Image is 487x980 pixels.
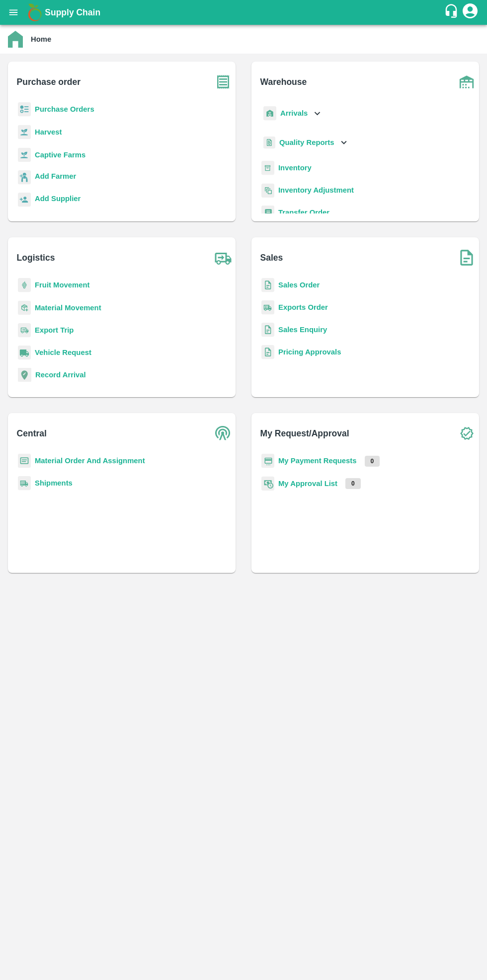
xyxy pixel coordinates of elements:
a: Inventory Adjustment [278,186,354,194]
img: shipments [18,476,31,490]
a: Exports Order [278,303,328,311]
a: Fruit Movement [35,281,90,289]
a: My Payment Requests [278,457,357,465]
b: Add Supplier [35,195,81,203]
img: harvest [18,147,31,162]
b: Add Farmer [35,172,76,180]
a: Record Arrival [35,371,86,379]
a: Material Order And Assignment [35,457,145,465]
a: Shipments [35,479,73,487]
a: Vehicle Request [35,349,91,356]
img: fruit [18,278,31,292]
img: inventory [261,183,274,198]
b: Purchase order [17,75,81,89]
a: Inventory [278,164,312,172]
p: 0 [365,456,380,467]
div: Quality Reports [261,133,349,153]
a: Transfer Order [278,209,329,216]
img: truck [211,245,236,270]
button: open drawer [2,1,25,24]
img: sales [261,345,274,359]
a: Sales Enquiry [278,326,327,334]
b: Home [31,35,51,43]
b: Sales [260,251,283,265]
img: soSales [454,245,479,270]
a: Pricing Approvals [278,348,341,356]
img: home [8,31,23,48]
a: Add Farmer [35,171,76,184]
img: whTransfer [261,206,274,220]
a: Material Movement [35,304,101,312]
a: My Approval List [278,480,337,488]
img: shipments [261,300,274,315]
div: account of current user [461,2,479,23]
b: Quality Reports [279,139,334,146]
div: customer-support [444,3,461,21]
b: Central [17,426,47,440]
img: delivery [18,323,31,338]
b: Supply Chain [45,7,100,17]
img: warehouse [454,70,479,94]
img: purchase [211,70,236,94]
div: Arrivals [261,102,323,125]
img: material [18,300,31,315]
img: supplier [18,193,31,207]
img: centralMaterial [18,454,31,468]
a: Purchase Orders [35,105,94,113]
img: reciept [18,102,31,117]
img: logo [25,2,45,22]
img: whArrival [263,106,276,121]
a: Harvest [35,128,62,136]
b: My Request/Approval [260,426,349,440]
a: Captive Farms [35,151,85,159]
a: Sales Order [278,281,320,289]
img: approval [261,476,274,491]
img: central [211,421,236,446]
a: Supply Chain [45,5,444,19]
img: sales [261,323,274,337]
img: whInventory [261,161,274,175]
b: Warehouse [260,75,307,89]
img: recordArrival [18,368,31,382]
img: farmer [18,170,31,185]
a: Add Supplier [35,193,81,207]
img: harvest [18,125,31,140]
b: Logistics [17,251,55,265]
img: check [454,421,479,446]
b: Arrivals [280,109,308,117]
img: sales [261,278,274,292]
img: payment [261,454,274,468]
p: 0 [345,478,361,489]
a: Export Trip [35,326,74,334]
img: vehicle [18,346,31,360]
img: qualityReport [263,137,275,149]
